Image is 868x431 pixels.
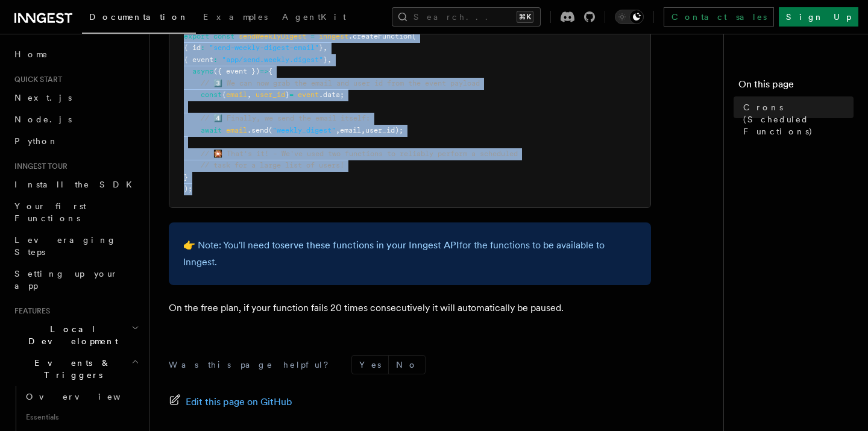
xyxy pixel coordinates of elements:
span: .createFunction [348,32,412,40]
span: Python [14,136,58,146]
span: "send-weekly-digest-email" [209,43,319,52]
a: Next.js [10,87,142,109]
a: Overview [21,386,142,407]
a: Node.js [10,109,142,130]
span: Edit this page on GitHub [186,394,292,411]
span: , [247,90,251,99]
a: serve these functions in your Inngest API [280,239,459,251]
span: Node.js [14,115,72,124]
span: Documentation [89,12,189,22]
button: Yes [352,356,388,374]
span: , [336,126,340,134]
p: 👉 Note: You'll need to for the functions to be available to Inngest. [183,237,637,271]
a: Crons (Scheduled Functions) [738,96,854,142]
span: "weekly_digest" [272,126,336,134]
span: sendWeeklyDigest [239,32,306,40]
span: } [184,173,188,181]
a: Install the SDK [10,174,142,195]
button: No [389,356,425,374]
span: user_id); [365,126,403,134]
span: Install the SDK [14,180,139,189]
span: email [340,126,361,134]
span: await [201,126,222,134]
span: Events & Triggers [10,357,131,381]
span: inngest [319,32,348,40]
span: Local Development [10,323,131,347]
span: // 🎇 That's it! - We've used two functions to reliably perform a scheduled [201,149,518,158]
span: } [285,90,289,99]
span: .send [247,126,268,134]
button: Events & Triggers [10,352,142,386]
span: => [260,67,268,75]
span: Crons (Scheduled Functions) [743,101,854,137]
span: Inngest tour [10,162,68,171]
span: Quick start [10,75,62,84]
a: Examples [196,4,275,33]
h4: On this page [738,77,854,96]
span: { event [184,55,213,64]
span: async [192,67,213,75]
span: { id [184,43,201,52]
span: const [213,32,234,40]
button: Local Development [10,318,142,352]
p: On the free plan, if your function fails 20 times consecutively it will automatically be paused. [169,300,651,316]
span: ( [412,32,416,40]
span: // 3️⃣ We can now grab the email and user id from the event payload [201,79,480,87]
span: ); [184,184,192,193]
span: user_id [256,90,285,99]
span: } [323,55,327,64]
span: ({ event }) [213,67,260,75]
span: Leveraging Steps [14,235,116,257]
span: Next.js [14,93,72,102]
span: Home [14,48,48,60]
span: Examples [203,12,268,22]
a: Contact sales [664,7,774,27]
a: Sign Up [779,7,858,27]
span: Features [10,306,50,316]
a: Home [10,43,142,65]
span: .data; [319,90,344,99]
span: email [226,126,247,134]
span: email [226,90,247,99]
span: const [201,90,222,99]
a: Edit this page on GitHub [169,394,292,411]
a: AgentKit [275,4,353,33]
span: Setting up your app [14,269,118,291]
span: = [310,32,315,40]
span: { [268,67,272,75]
span: : [213,55,218,64]
a: Leveraging Steps [10,229,142,263]
span: Your first Functions [14,201,86,223]
span: : [201,43,205,52]
a: Setting up your app [10,263,142,297]
p: Was this page helpful? [169,359,337,371]
span: { [222,90,226,99]
a: Your first Functions [10,195,142,229]
button: Search...⌘K [392,7,541,27]
span: = [289,90,294,99]
span: export [184,32,209,40]
button: Toggle dark mode [615,10,644,24]
span: // 4️⃣ Finally, we send the email itself: [201,114,370,122]
span: Overview [26,392,150,401]
span: , [327,55,332,64]
span: Essentials [21,407,142,427]
span: event [298,90,319,99]
a: Documentation [82,4,196,34]
span: , [323,43,327,52]
span: ( [268,126,272,134]
span: "app/send.weekly.digest" [222,55,323,64]
span: AgentKit [282,12,346,22]
kbd: ⌘K [517,11,533,23]
span: } [319,43,323,52]
a: Python [10,130,142,152]
span: , [361,126,365,134]
span: // task for a large list of users! [201,161,344,169]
